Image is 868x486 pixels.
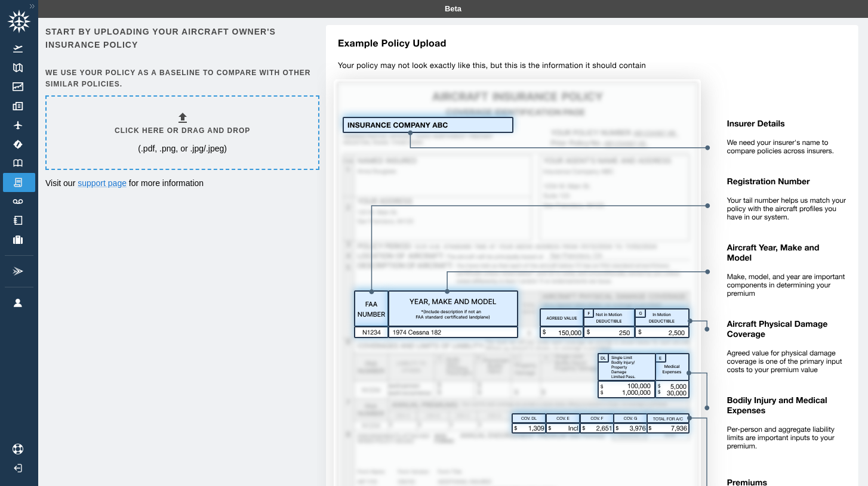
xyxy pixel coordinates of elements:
a: support page [78,178,127,188]
p: (.pdf, .png, or .jpg/.jpeg) [138,143,227,154]
p: Visit our for more information [45,177,317,189]
h6: We use your policy as a baseline to compare with other similar policies. [45,67,317,90]
h6: Click here or drag and drop [115,125,250,137]
h6: Start by uploading your aircraft owner's insurance policy [45,25,317,52]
